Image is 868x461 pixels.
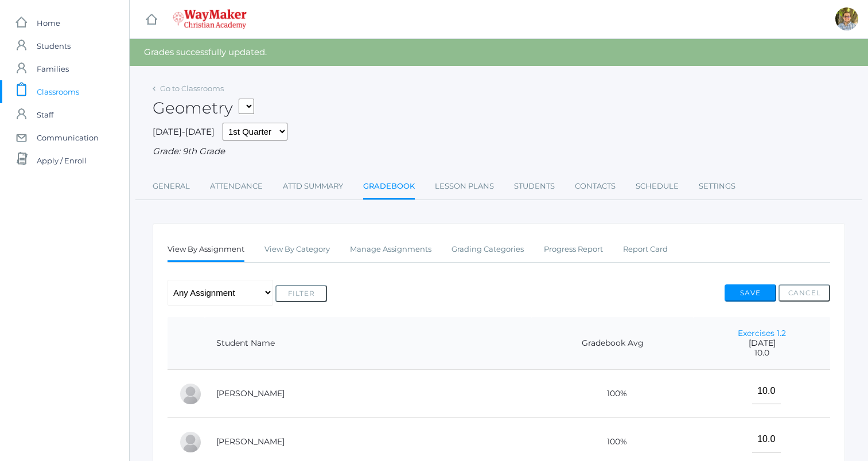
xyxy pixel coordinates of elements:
span: Students [37,34,71,57]
a: Progress Report [544,238,603,261]
a: [PERSON_NAME] [216,436,285,447]
a: View By Category [264,238,330,261]
a: Report Card [623,238,668,261]
span: Families [37,57,69,80]
a: Students [514,175,555,198]
div: Kylen Braileanu [835,7,858,30]
span: [DATE]-[DATE] [153,126,215,137]
th: Student Name [205,317,531,370]
h2: Geometry [153,99,254,117]
span: Staff [37,103,53,126]
a: Schedule [636,175,679,198]
a: Grading Categories [451,238,524,261]
a: Attd Summary [283,175,343,198]
button: Cancel [779,284,830,302]
span: Classrooms [37,80,79,103]
th: Gradebook Avg [531,317,694,370]
span: Communication [37,126,99,149]
a: Settings [699,175,735,198]
img: waymaker-logo-stack-white-1602f2b1af18da31a5905e9982d058868370996dac5278e84edea6dabf9a3315.png [173,9,247,29]
a: [PERSON_NAME] [216,388,285,399]
div: Grade: 9th Grade [153,145,845,158]
span: Apply / Enroll [37,149,87,172]
a: View By Assignment [168,238,244,263]
a: Manage Assignments [350,238,431,261]
a: Attendance [210,175,263,198]
a: Exercises 1.2 [738,328,786,338]
a: Contacts [575,175,616,198]
button: Save [725,284,776,302]
div: LaRae Erner [179,431,202,454]
button: Filter [275,285,327,302]
span: Home [37,11,60,34]
span: 10.0 [705,348,819,358]
span: [DATE] [705,338,819,348]
a: Gradebook [363,175,415,200]
a: Go to Classrooms [160,84,224,93]
div: Reese Carr [179,382,202,405]
div: Grades successfully updated. [130,39,868,66]
td: 100% [531,370,694,418]
a: General [153,175,190,198]
a: Lesson Plans [435,175,494,198]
